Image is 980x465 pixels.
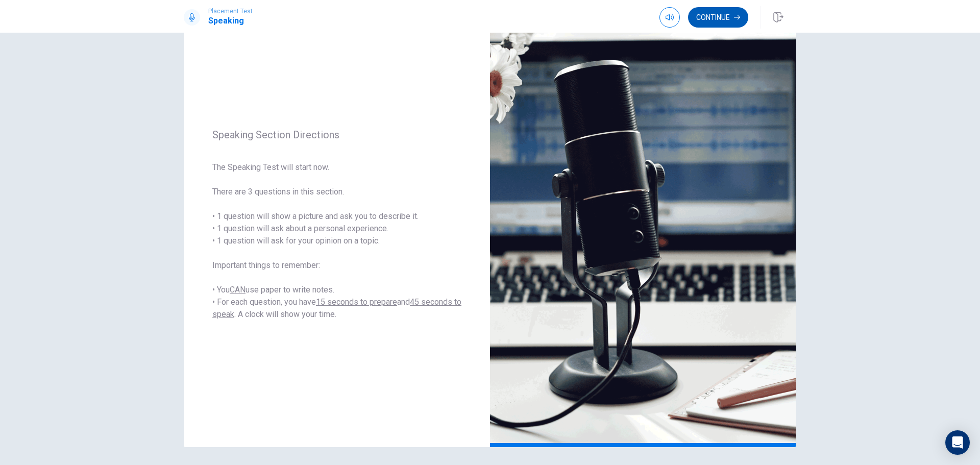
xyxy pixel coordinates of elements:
span: Placement Test [208,8,253,15]
img: speaking intro [490,2,796,447]
span: Speaking Section Directions [212,129,461,141]
u: 15 seconds to prepare [316,297,397,307]
h1: Speaking [208,15,253,27]
div: Open Intercom Messenger [945,430,970,455]
u: CAN [230,285,246,295]
span: The Speaking Test will start now. There are 3 questions in this section. • 1 question will show a... [212,161,461,321]
button: Continue [688,7,748,28]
